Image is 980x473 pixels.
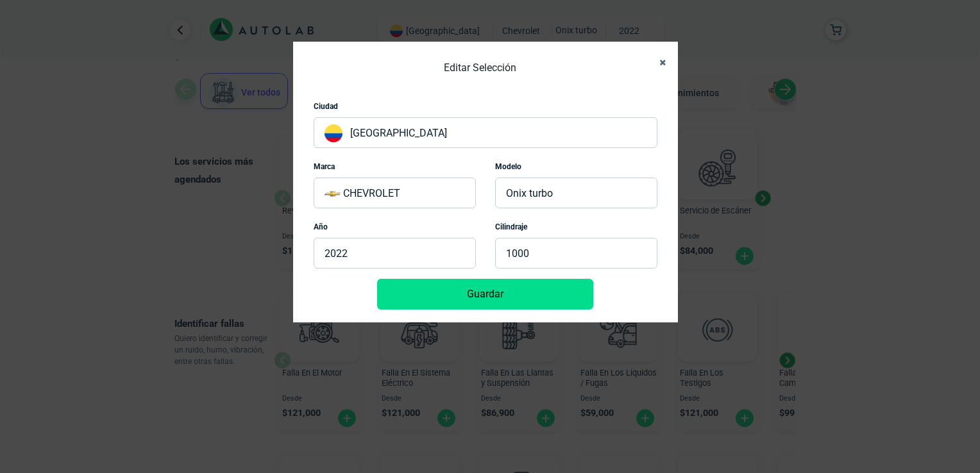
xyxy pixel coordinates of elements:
p: ONIX TURBO [495,178,657,208]
button: Guardar [377,279,593,310]
label: Modelo [495,161,521,172]
label: Cilindraje [495,221,527,233]
label: Año [314,221,328,233]
label: Ciudad [314,101,338,112]
p: 1000 [495,238,657,269]
p: [GEOGRAPHIC_DATA] [314,117,657,148]
p: 2022 [314,238,476,269]
label: Marca [314,161,335,172]
button: Close [647,48,668,77]
h4: Editar Selección [444,58,516,78]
